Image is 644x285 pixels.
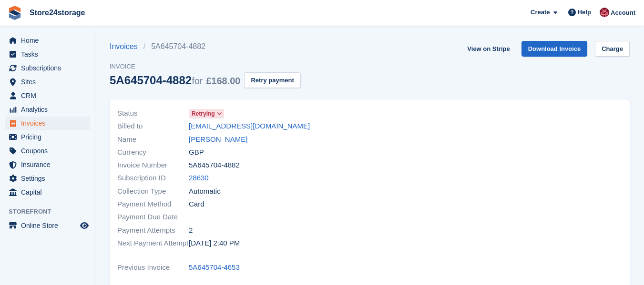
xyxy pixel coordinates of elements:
span: £168.00 [206,76,240,86]
span: Payment Method [117,199,189,210]
span: Analytics [21,103,78,116]
time: 2025-09-05 13:40:19 UTC [189,238,240,249]
a: Preview store [79,220,90,231]
span: Storefront [9,207,95,216]
a: menu [5,75,90,88]
span: for [192,76,203,86]
a: menu [5,48,90,61]
div: 5A645704-4882 [110,74,240,87]
span: Invoices [21,117,78,130]
a: menu [5,186,90,199]
span: Create [531,8,550,17]
a: 28630 [189,173,209,184]
a: View on Stripe [463,41,513,57]
span: Automatic [189,186,221,197]
a: menu [5,103,90,116]
a: 5A645704-4653 [189,262,240,273]
span: Next Payment Attempt [117,238,189,249]
a: menu [5,158,90,171]
span: Payment Attempts [117,225,189,236]
span: Pricing [21,130,78,144]
button: Retry payment [244,72,300,88]
span: Card [189,199,204,210]
span: 5A645704-4882 [189,160,240,171]
span: Retrying [192,109,215,118]
a: Charge [595,41,630,57]
span: Capital [21,186,78,199]
a: menu [5,219,90,232]
a: Retrying [189,108,224,119]
span: GBP [189,147,204,158]
a: menu [5,130,90,144]
a: menu [5,144,90,157]
a: [PERSON_NAME] [189,134,247,145]
span: Currency [117,147,189,158]
span: Invoice Number [117,160,189,171]
a: menu [5,117,90,130]
a: Invoices [110,41,143,52]
a: menu [5,89,90,102]
a: menu [5,61,90,75]
span: Online Store [21,219,78,232]
img: stora-icon-8386f47178a22dfd0bd8f6a31ec36ba5ce8667c1dd55bd0f319d3a0aa187defe.svg [8,6,22,20]
a: Store24storage [26,5,89,20]
span: 2 [189,225,193,236]
span: Collection Type [117,186,189,197]
span: Payment Due Date [117,212,189,223]
span: Invoice [110,62,301,71]
span: Insurance [21,158,78,171]
span: Subscription ID [117,173,189,184]
span: Settings [21,172,78,185]
span: Home [21,34,78,47]
span: Status [117,108,189,119]
span: Coupons [21,144,78,157]
span: Tasks [21,48,78,61]
a: [EMAIL_ADDRESS][DOMAIN_NAME] [189,121,310,132]
span: Name [117,134,189,145]
a: menu [5,172,90,185]
span: CRM [21,89,78,102]
nav: breadcrumbs [110,41,301,52]
a: Download Invoice [521,41,588,57]
span: Account [611,8,635,18]
span: Subscriptions [21,61,78,75]
span: Help [578,8,591,17]
span: Billed to [117,121,189,132]
span: Sites [21,75,78,88]
span: Previous Invoice [117,262,189,273]
a: menu [5,34,90,47]
img: Mandy Huges [600,8,609,17]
